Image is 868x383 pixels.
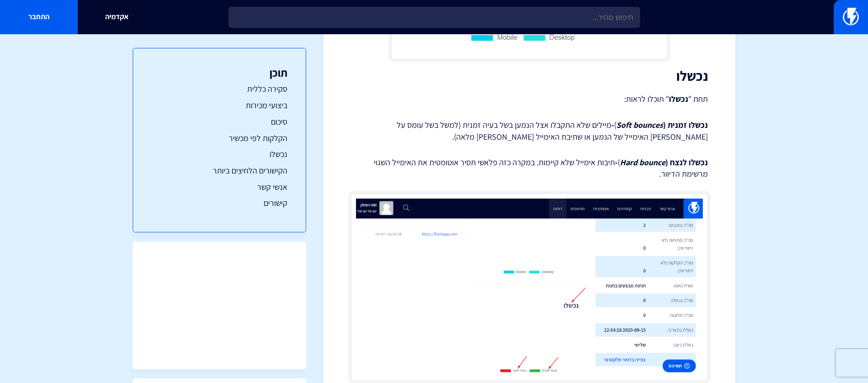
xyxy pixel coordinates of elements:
[151,148,287,160] a: נכשלו
[616,120,663,130] em: Soft bounces
[669,94,688,104] strong: נכשלו
[151,83,287,95] a: סקירה כללית
[616,120,708,130] strong: נכשלו זמנית (
[151,116,287,128] a: סיכום
[151,181,287,193] a: אנשי קשר
[151,100,287,111] a: ביצועי מכירות
[151,197,287,209] a: קישורים
[620,157,708,168] strong: נכשלו לנצח (
[228,7,640,28] input: חיפוש מהיר...
[351,157,708,180] p: ) תיבות אימייל שלא קיימות. במקרה כזה פלאשי תסיר אוטומטית את האימייל השגוי מרשימת הדיוור.
[351,68,708,84] h2: נכשלו
[351,93,708,105] p: תחת " " תוכלו לראות:
[151,165,287,177] a: הקישורים הלחיצים ביותר
[151,132,287,144] a: הקלקות לפי מכשיר
[620,157,665,168] em: Hard bounce
[351,119,708,142] p: ) מיילים שלא התקבלו אצל הנמען בשל בעיה זמנית (למשל בשל עומס על [PERSON_NAME] האימייל של הנמען או ...
[615,157,618,168] strong: -
[151,67,287,79] h3: תוכן
[611,120,614,130] strong: -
